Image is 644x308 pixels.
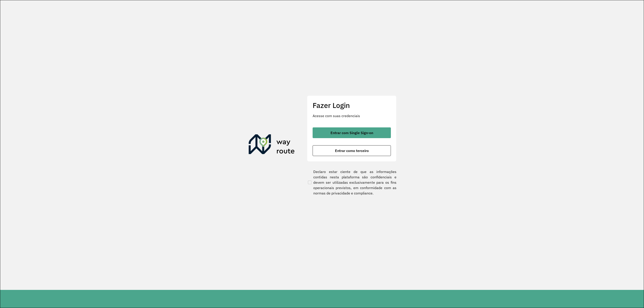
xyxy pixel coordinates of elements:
span: Entrar com Single Sign-on [330,131,373,135]
h2: Fazer Login [313,101,391,110]
img: Roteirizador AmbevTech [249,134,295,156]
button: button [313,127,391,138]
label: Declaro estar ciente de que as informações contidas nesta plataforma são confidenciais e devem se... [307,169,396,196]
button: button [313,145,391,156]
p: Acesse com suas credenciais [313,113,391,118]
span: Entrar como terceiro [335,149,369,152]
